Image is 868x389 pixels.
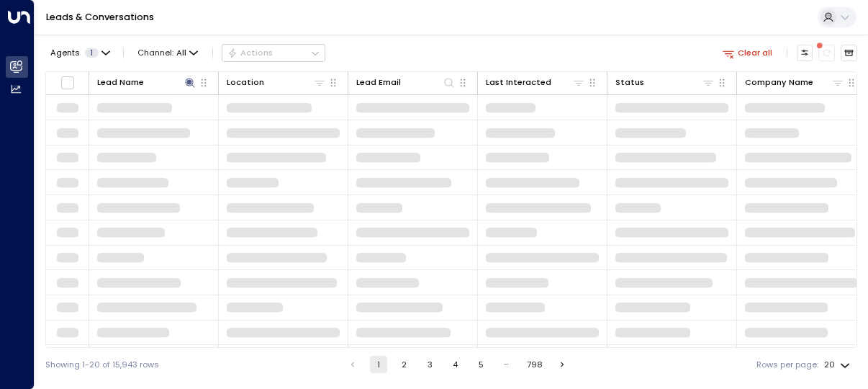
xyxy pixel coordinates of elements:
div: Lead Name [97,76,196,89]
button: Archived Leads [841,45,857,61]
a: Leads & Conversations [46,11,154,23]
div: Lead Email [356,76,401,89]
div: Lead Email [356,76,456,89]
button: Actions [222,44,325,61]
button: Clear all [718,45,777,61]
button: page 1 [370,356,387,373]
div: 20 [824,356,853,374]
button: Go to page 3 [421,356,438,373]
span: Agents [50,49,80,57]
span: Channel: [133,45,203,61]
div: Status [615,76,715,89]
div: … [498,356,515,373]
div: Lead Name [97,76,144,89]
div: Company Name [745,76,813,89]
label: Rows per page: [756,359,818,371]
div: Status [615,76,644,89]
button: Agents1 [45,45,114,61]
span: 1 [85,48,99,58]
div: Company Name [745,76,844,89]
div: Last Interacted [486,76,585,89]
div: Location [227,76,326,89]
button: Channel:All [133,45,203,61]
div: Button group with a nested menu [222,44,325,61]
button: Go to page 5 [472,356,489,373]
span: All [176,48,186,58]
div: Showing 1-20 of 15,943 rows [45,359,159,371]
button: Go to next page [553,356,571,373]
div: Actions [227,48,273,58]
button: Go to page 4 [447,356,464,373]
button: Go to page 798 [524,356,546,373]
button: Customize [797,45,813,61]
nav: pagination navigation [343,356,571,373]
span: There are new threads available. Refresh the grid to view the latest updates. [818,45,835,61]
div: Location [227,76,264,89]
button: Go to page 2 [396,356,413,373]
div: Last Interacted [486,76,551,89]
